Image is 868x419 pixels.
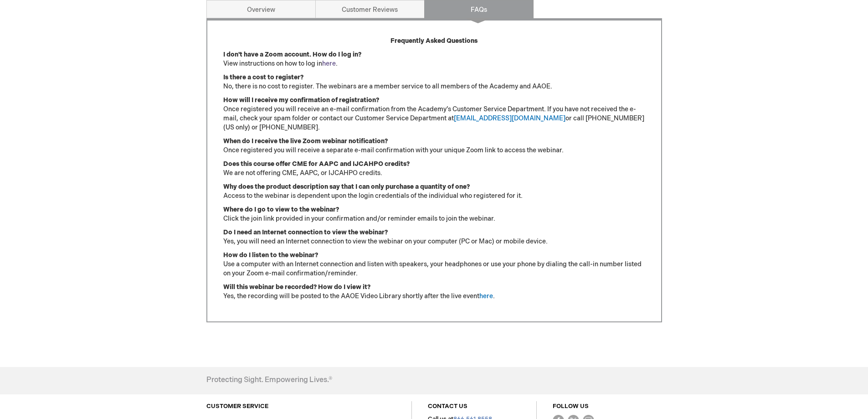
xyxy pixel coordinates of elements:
p: Once registered you will receive a separate e-mail confirmation with your unique Zoom link to acc... [223,137,645,155]
strong: Frequently Asked Questions [390,37,478,45]
a: here [479,292,493,300]
strong: Will this webinar be recorded? How do I view it? [223,283,370,291]
a: [EMAIL_ADDRESS][DOMAIN_NAME] [454,114,565,122]
p: Access to the webinar is dependent upon the login credentials of the individual who registered fo... [223,182,645,201]
strong: Why does the product description say that I can only purchase a quantity of one? [223,183,470,191]
p: Once registered you will receive an e-mail confirmation from the Academy’s Customer Service Depar... [223,96,645,132]
p: Yes, you will need an Internet connection to view the webinar on your computer (PC or Mac) or mob... [223,228,645,246]
p: Use a computer with an Internet connection and listen with speakers, your headphones or use your ... [223,251,645,278]
strong: When do I receive the live Zoom webinar notification? [223,137,388,145]
strong: Where do I go to view to the webinar? [223,206,339,213]
strong: How do I listen to the webinar? [223,251,318,259]
p: Click the join link provided in your confirmation and/or reminder emails to join the webinar. [223,205,645,223]
p: View instructions on how to log in . [223,50,645,68]
h4: Protecting Sight. Empowering Lives.® [206,376,332,384]
a: CUSTOMER SERVICE [206,403,268,410]
a: CONTACT US [428,403,467,410]
p: Yes, the recording will be posted to the AAOE Video Library shortly after the live event . [223,283,645,301]
strong: Is there a cost to register? [223,73,303,81]
a: FOLLOW US [553,403,589,410]
a: here [322,60,336,67]
strong: Do I need an Internet connection to view the webinar? [223,228,388,236]
strong: How will I receive my confirmation of registration? [223,96,379,104]
strong: I don't have a Zoom account. How do I log in? [223,51,361,58]
p: We are not offering CME, AAPC, or IJCAHPO credits. [223,160,645,178]
strong: Does this course offer CME for AAPC and IJCAHPO credits? [223,160,410,168]
p: No, there is no cost to register. The webinars are a member service to all members of the Academy... [223,73,645,91]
